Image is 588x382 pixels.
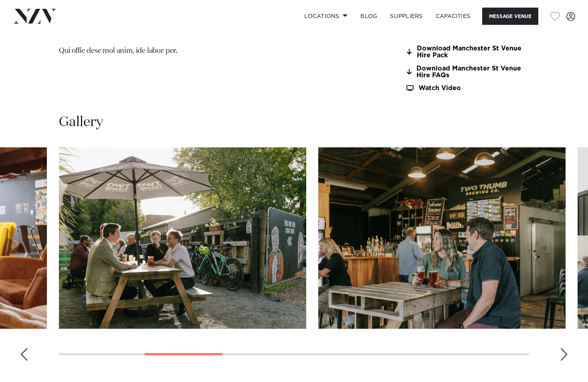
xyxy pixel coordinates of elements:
a: BLOG [354,8,384,25]
a: Locations [298,8,354,25]
a: Capacities [429,8,477,25]
a: Download Manchester St Venue Hire FAQs [405,65,529,79]
swiper-slide: 4 / 11 [318,147,566,329]
a: SUPPLIERS [384,8,429,25]
swiper-slide: 3 / 11 [59,147,306,329]
h2: Gallery [59,113,103,131]
a: Watch Video [405,85,529,92]
img: nzv-logo.png [13,9,57,23]
button: Message Venue [482,8,538,25]
a: Download Manchester St Venue Hire Pack [405,45,529,59]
